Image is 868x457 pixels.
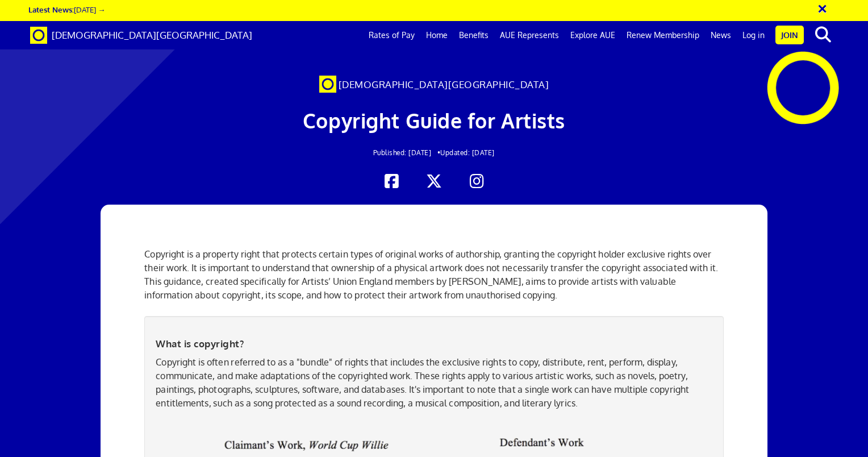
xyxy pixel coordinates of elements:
p: Copyright is often referred to as a "bundle" of rights that includes the exclusive rights to copy... [156,355,712,410]
a: Renew Membership [621,21,705,49]
a: Latest News:[DATE] → [28,5,105,14]
span: [DEMOGRAPHIC_DATA][GEOGRAPHIC_DATA] [52,29,252,41]
a: Rates of Pay [363,21,420,49]
h2: Updated: [DATE] [168,149,700,156]
span: [DEMOGRAPHIC_DATA][GEOGRAPHIC_DATA] [339,78,549,90]
a: AUE Represents [494,21,565,49]
a: News [705,21,737,49]
strong: Latest News: [28,5,74,14]
a: Join [775,26,804,44]
button: search [806,23,841,47]
span: Published: [DATE] • [373,148,441,157]
p: Copyright is a property right that protects certain types of original works of authorship, granti... [144,247,723,302]
a: Benefits [453,21,494,49]
a: Brand [DEMOGRAPHIC_DATA][GEOGRAPHIC_DATA] [22,21,261,49]
a: Log in [737,21,770,49]
b: What is copyright? [156,338,244,350]
a: Explore AUE [565,21,621,49]
a: Home [420,21,453,49]
span: Copyright Guide for Artists [303,107,565,133]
